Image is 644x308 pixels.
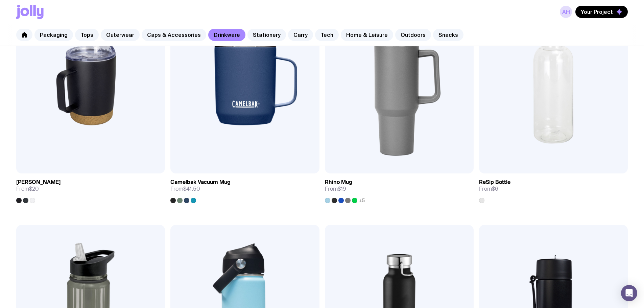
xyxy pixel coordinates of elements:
[247,29,286,41] a: Stationery
[170,186,200,192] span: From
[34,29,73,41] a: Packaging
[359,198,365,203] span: +5
[479,179,510,186] h3: ReSip Bottle
[16,179,61,186] h3: [PERSON_NAME]
[170,173,319,203] a: Camelbak Vacuum MugFrom$41.50
[101,29,140,41] a: Outerwear
[29,185,39,192] span: $20
[433,29,463,41] a: Snacks
[325,179,352,186] h3: Rhino Mug
[479,186,498,192] span: From
[170,179,231,186] h3: Camelbak Vacuum Mug
[325,173,474,203] a: Rhino MugFrom$19+5
[338,185,346,192] span: $19
[288,29,313,41] a: Carry
[183,185,200,192] span: $41.50
[581,8,613,15] span: Your Project
[479,173,628,203] a: ReSip BottleFrom$6
[315,29,339,41] a: Tech
[492,185,498,192] span: $6
[75,29,99,41] a: Tops
[16,173,165,203] a: [PERSON_NAME]From$20
[560,6,572,18] a: AH
[341,29,393,41] a: Home & Leisure
[325,186,346,192] span: From
[142,29,206,41] a: Caps & Accessories
[395,29,431,41] a: Outdoors
[575,6,628,18] button: Your Project
[621,285,637,301] div: Open Intercom Messenger
[16,186,39,192] span: From
[208,29,245,41] a: Drinkware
